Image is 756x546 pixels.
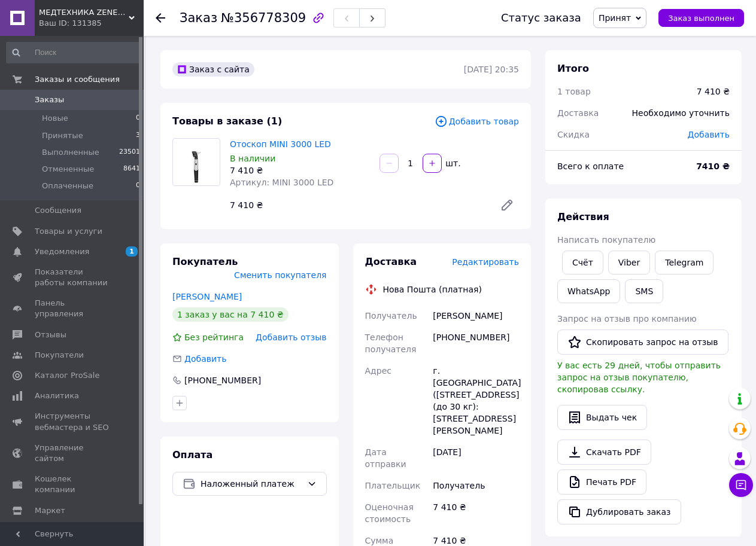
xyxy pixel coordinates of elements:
button: Выдать чек [557,405,647,430]
span: Отмененные [42,164,94,175]
span: Добавить товар [435,115,519,128]
div: Заказ с сайта [172,62,254,77]
span: Заказ [180,11,217,25]
span: Заказы [35,94,64,105]
span: Телефон получателя [365,333,417,354]
span: 1 [126,246,138,257]
span: Оплата [172,449,212,460]
button: Дублировать заказ [557,499,681,524]
div: Статус заказа [501,12,581,24]
a: Печать PDF [557,469,646,495]
span: Скидка [557,130,590,139]
div: Получатель [430,475,521,496]
button: SMS [625,279,663,303]
a: Telegram [655,251,714,274]
span: Итого [557,63,589,74]
span: Дата отправки [365,447,406,469]
span: Покупатели [35,350,84,361]
time: [DATE] 20:35 [464,65,519,74]
input: Поиск [6,42,141,63]
span: №356778309 [221,11,306,25]
span: Редактировать [452,257,519,267]
span: Товары и услуги [35,226,102,237]
a: [PERSON_NAME] [172,292,242,301]
div: 7 410 ₴ [230,164,370,176]
div: 1 заказ у вас на 7 410 ₴ [172,307,289,322]
span: Выполненные [42,147,99,158]
span: Заказы и сообщения [35,74,120,85]
span: Доставка [557,108,599,118]
span: Принятые [42,130,83,141]
div: 7 410 ₴ [697,86,730,97]
span: МЕДТЕХНИКА ZENET-ДНЕПР - Медицинское и массажное оборудование [39,7,129,18]
div: г. [GEOGRAPHIC_DATA] ([STREET_ADDRESS] (до 30 кг): [STREET_ADDRESS][PERSON_NAME] [430,360,521,441]
div: 7 410 ₴ [225,197,490,213]
span: Запрос на отзыв про компанию [557,314,697,324]
span: Адрес [365,366,391,376]
span: У вас есть 29 дней, чтобы отправить запрос на отзыв покупателю, скопировав ссылку. [557,361,721,394]
div: Необходимо уточнить [625,100,737,126]
span: Отзывы [35,330,66,340]
span: Плательщик [365,481,421,490]
a: Отоскоп MINI 3000 LED [230,139,331,149]
span: Принят [599,13,631,23]
div: [DATE] [430,441,521,475]
span: Добавить [184,354,226,364]
span: Добавить [688,130,730,139]
button: Заказ выполнен [658,9,744,27]
span: 3 [136,130,140,141]
a: Viber [608,251,650,274]
span: Получатель [365,311,417,321]
b: 7410 ₴ [696,161,730,171]
div: Нова Пошта (платная) [380,283,485,295]
div: 7 410 ₴ [430,496,521,530]
div: [PHONE_NUMBER] [430,327,521,360]
span: Новые [42,113,68,124]
span: Товары в заказе (1) [172,115,282,127]
span: 8641 [123,164,140,175]
span: Оплаченные [42,181,93,191]
span: Артикул: MINI 3000 LED [230,178,333,187]
span: Покупатель [172,256,238,267]
span: Написать покупателю [557,235,655,245]
span: 0 [136,113,140,124]
span: Кошелек компании [35,474,111,495]
a: WhatsApp [557,279,620,303]
span: Сообщения [35,205,81,216]
span: Действия [557,211,609,222]
span: Без рейтинга [184,333,244,342]
span: Всего к оплате [557,161,624,171]
span: Добавить отзыв [256,333,326,342]
div: [PERSON_NAME] [430,305,521,327]
a: Редактировать [495,193,519,217]
span: Уведомления [35,246,89,257]
button: Чат с покупателем [729,473,753,497]
span: Каталог ProSale [35,370,99,381]
span: Заказ выполнен [668,14,734,23]
span: Инструменты вебмастера и SEO [35,411,111,432]
span: Оценочная стоимость [365,502,414,524]
div: Ваш ID: 131385 [39,18,144,29]
span: Наложенный платеж [201,477,302,490]
span: Управление сайтом [35,443,111,464]
span: Сменить покупателя [234,270,326,280]
span: 1 товар [557,87,591,96]
img: Отоскоп MINI 3000 LED [173,139,220,185]
span: Показатели работы компании [35,267,111,288]
a: Скачать PDF [557,440,651,465]
span: Доставка [365,256,417,267]
span: 23501 [119,147,140,158]
span: Аналитика [35,391,79,401]
span: В наличии [230,154,275,163]
div: [PHONE_NUMBER] [183,374,262,386]
div: Вернуться назад [156,12,165,24]
div: шт. [443,157,462,169]
button: Скопировать запрос на отзыв [557,330,728,355]
span: 0 [136,181,140,191]
span: Панель управления [35,298,111,319]
button: Cчёт [562,251,603,274]
span: Маркет [35,505,65,516]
